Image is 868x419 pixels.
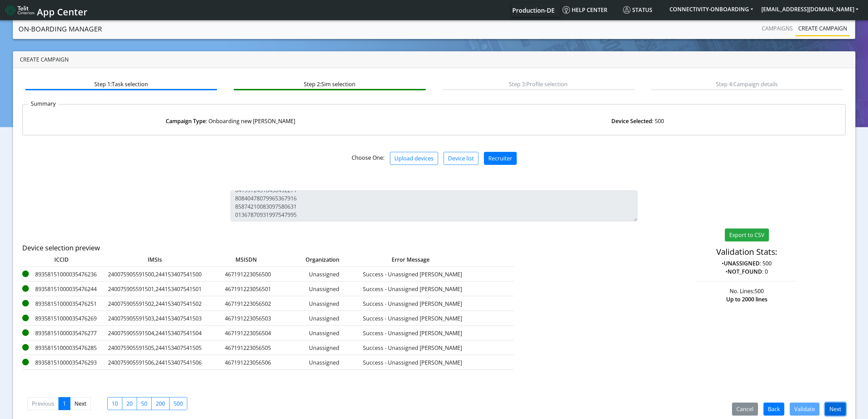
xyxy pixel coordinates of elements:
[25,77,217,90] btn: Step 1: Task selection
[27,117,434,125] div: : Onboarding new [PERSON_NAME]
[732,403,758,416] button: Cancel
[151,397,169,410] label: 200
[37,5,87,18] span: App Center
[58,397,70,410] a: 1
[107,397,122,410] label: 10
[18,22,102,36] a: On-Boarding Manager
[759,22,796,35] a: Campaigns
[209,270,287,278] label: 467191223056500
[651,77,843,90] btn: Step 4: Campaign details
[562,6,607,14] span: Help center
[137,397,152,410] label: 50
[361,314,464,323] label: Success - Unassigned [PERSON_NAME]
[290,314,358,323] label: Unassigned
[724,260,760,267] strong: UNASSIGNED
[276,256,345,264] label: Organization
[104,300,206,308] label: 240075905591502,244153407541502
[70,397,91,410] a: Next
[104,344,206,352] label: 240075905591505,244153407541505
[122,397,137,410] label: 20
[361,300,464,308] label: Success - Unassigned [PERSON_NAME]
[166,117,206,125] strong: Campaign Type
[442,77,634,90] btn: Step 3: Profile selection
[290,270,358,278] label: Unassigned
[209,329,287,337] label: 467191223056504
[620,3,665,17] a: Status
[648,259,846,267] p: • : 500
[725,228,769,241] button: Export to CSV
[790,403,819,416] button: Validate
[352,154,384,161] span: Choose One:
[763,403,784,416] button: Back
[757,3,863,15] button: [EMAIL_ADDRESS][DOMAIN_NAME]
[484,152,517,165] button: Recruiter
[209,314,287,323] label: 467191223056503
[22,285,101,293] label: 89358151000035476244
[290,329,358,337] label: Unassigned
[104,358,206,367] label: 240075905591506,244153407541506
[22,358,101,367] label: 89358151000035476293
[361,329,464,337] label: Success - Unassigned [PERSON_NAME]
[755,287,764,295] span: 500
[611,117,652,125] strong: Device Selected
[22,314,101,323] label: 89358151000035476269
[512,3,554,17] a: Your current platform instance
[623,6,652,14] span: Status
[104,256,206,264] label: IMSIs
[22,270,101,278] label: 89358151000035476236
[665,3,757,15] button: CONNECTIVITY-ONBOARDING
[728,268,762,275] strong: NOT_FOUND
[290,285,358,293] label: Unassigned
[234,77,425,90] btn: Step 2: Sim selection
[361,285,464,293] label: Success - Unassigned [PERSON_NAME]
[5,5,34,16] img: logo-telit-cinterion-gw-new.png
[390,152,438,165] button: Upload devices
[5,3,86,17] a: App Center
[562,6,570,14] img: knowledge.svg
[434,117,841,125] div: : 500
[444,152,478,165] button: Device list
[512,6,555,14] span: Production-DE
[209,300,287,308] label: 467191223056502
[361,358,464,367] label: Success - Unassigned [PERSON_NAME]
[348,256,450,264] label: Error Message
[22,329,101,337] label: 89358151000035476277
[290,344,358,352] label: Unassigned
[169,397,187,410] label: 500
[648,247,846,257] h4: Validation Stats:
[104,285,206,293] label: 240075905591501,244153407541501
[209,358,287,367] label: 467191223056506
[22,344,101,352] label: 89358151000035476285
[290,300,358,308] label: Unassigned
[209,344,287,352] label: 467191223056505
[796,22,850,35] a: Create campaign
[825,403,846,416] button: Next
[642,295,851,303] div: Up to 2000 lines
[623,6,630,14] img: status.svg
[361,344,464,352] label: Success - Unassigned [PERSON_NAME]
[22,256,101,264] label: ICCID
[28,100,59,108] p: Summary
[22,300,101,308] label: 89358151000035476251
[104,270,206,278] label: 240075905591500,244153407541500
[104,329,206,337] label: 240075905591504,244153407541504
[642,287,851,295] div: No. Lines:
[104,314,206,323] label: 240075905591503,244153407541503
[361,270,464,278] label: Success - Unassigned [PERSON_NAME]
[13,51,855,68] div: Create campaign
[648,267,846,276] p: • : 0
[209,256,274,264] label: MSISDN
[290,358,358,367] label: Unassigned
[22,244,571,252] h5: Device selection preview
[560,3,620,17] a: Help center
[209,285,287,293] label: 467191223056501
